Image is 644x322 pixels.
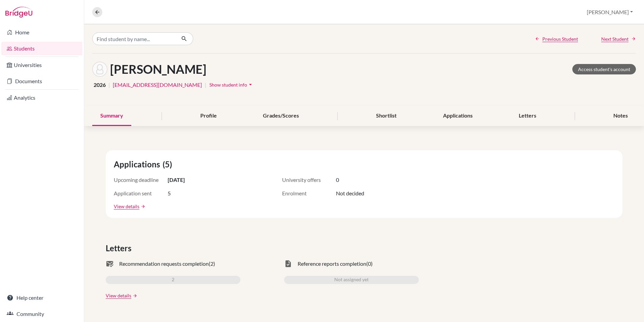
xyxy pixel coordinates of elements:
[247,81,254,88] i: arrow_drop_down
[92,106,131,126] div: Summary
[106,292,131,299] a: View details
[284,260,292,268] span: task
[5,7,32,18] img: Bridge-U
[92,62,107,77] img: Sherine Bahri's avatar
[209,260,215,268] span: (2)
[106,260,114,268] span: mark_email_read
[108,81,110,89] span: |
[605,106,636,126] div: Notes
[366,260,373,268] span: (0)
[92,32,176,45] input: Find student by name...
[336,189,364,197] span: Not decided
[106,242,134,254] span: Letters
[168,176,185,184] span: [DATE]
[435,106,481,126] div: Applications
[209,82,247,88] span: Show student info
[205,81,206,89] span: |
[94,81,106,89] span: 2026
[114,189,168,197] span: Application sent
[535,35,578,42] a: Previous Student
[282,176,336,184] span: University offers
[1,307,82,321] a: Community
[113,81,202,89] a: [EMAIL_ADDRESS][DOMAIN_NAME]
[139,204,145,209] a: arrow_forward
[110,62,206,76] h1: [PERSON_NAME]
[542,35,578,42] span: Previous Student
[114,176,168,184] span: Upcoming deadline
[1,291,82,304] a: Help center
[163,158,175,170] span: (5)
[1,91,82,104] a: Analytics
[168,189,171,197] span: 5
[192,106,225,126] div: Profile
[114,158,163,170] span: Applications
[584,6,636,19] button: [PERSON_NAME]
[511,106,544,126] div: Letters
[1,42,82,55] a: Students
[601,35,636,42] a: Next Student
[119,260,209,268] span: Recommendation requests completion
[298,260,366,268] span: Reference reports completion
[1,74,82,88] a: Documents
[572,64,636,74] a: Access student's account
[282,189,336,197] span: Enrolment
[255,106,307,126] div: Grades/Scores
[336,176,339,184] span: 0
[334,276,369,284] span: Not assigned yet
[601,35,629,42] span: Next Student
[1,26,82,39] a: Home
[209,79,254,90] button: Show student infoarrow_drop_down
[172,276,174,284] span: 2
[114,203,139,210] a: View details
[1,58,82,72] a: Universities
[368,106,405,126] div: Shortlist
[131,293,137,298] a: arrow_forward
